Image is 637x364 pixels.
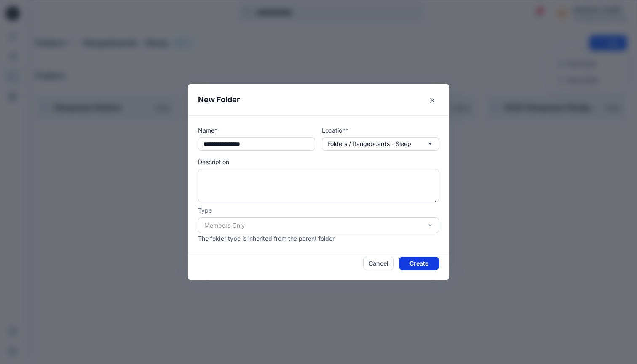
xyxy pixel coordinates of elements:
button: Cancel [363,257,394,270]
header: New Folder [188,84,449,115]
button: Create [399,257,439,270]
button: Close [426,94,439,107]
p: The folder type is inherited from the parent folder [198,234,439,243]
p: Name* [198,126,315,135]
p: Folders / Rangeboards - Sleep [327,139,411,149]
p: Type [198,206,439,215]
p: Location* [322,126,439,135]
button: Folders / Rangeboards - Sleep [322,137,439,151]
p: Description [198,157,439,166]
